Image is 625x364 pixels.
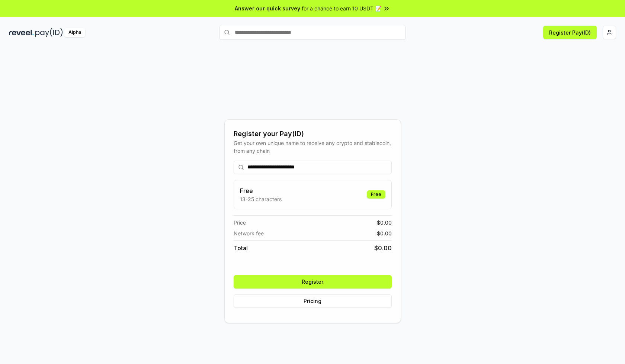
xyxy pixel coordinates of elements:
div: Alpha [64,28,85,37]
button: Register Pay(ID) [543,26,597,39]
div: Register your Pay(ID) [234,129,392,139]
span: Total [234,244,248,252]
span: Answer our quick survey [235,4,300,12]
p: 13-25 characters [240,195,282,203]
span: Price [234,219,246,226]
h3: Free [240,186,282,195]
img: pay_id [35,28,63,37]
span: $ 0.00 [377,219,392,226]
span: $ 0.00 [377,229,392,237]
div: Free [367,190,385,199]
button: Register [234,275,392,289]
span: Network fee [234,229,264,237]
button: Pricing [234,294,392,308]
span: for a chance to earn 10 USDT 📝 [302,4,381,12]
div: Get your own unique name to receive any crypto and stablecoin, from any chain [234,139,392,155]
img: reveel_dark [9,28,34,37]
span: $ 0.00 [374,244,392,252]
